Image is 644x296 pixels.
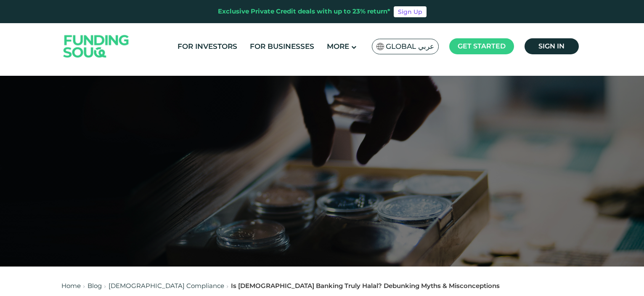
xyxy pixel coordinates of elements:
[218,7,390,16] div: Exclusive Private Credit deals with up to 23% return*
[386,42,434,51] span: Global عربي
[175,40,239,53] a: For Investors
[327,42,349,51] span: More
[538,42,564,50] span: Sign in
[109,282,224,290] a: [DEMOGRAPHIC_DATA] Compliance
[87,282,102,290] a: Blog
[376,43,384,50] img: SA Flag
[61,282,81,290] a: Home
[231,281,500,291] div: Is [DEMOGRAPHIC_DATA] Banking Truly Halal? Debunking Myths & Misconceptions
[458,42,506,50] span: Get started
[55,25,138,68] img: Logo
[525,38,579,54] a: Sign in
[394,6,427,17] a: Sign Up
[248,40,316,53] a: For Businesses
